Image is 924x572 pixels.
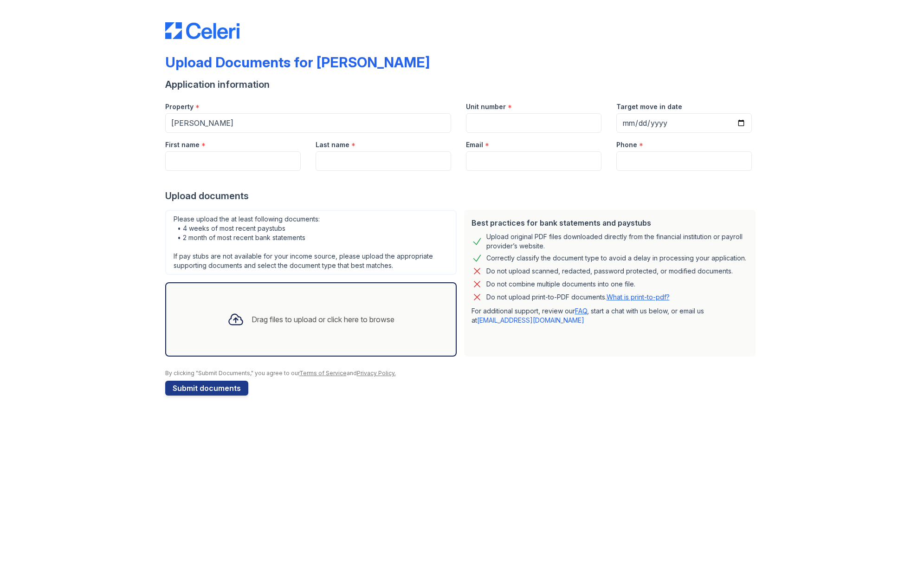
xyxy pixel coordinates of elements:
[357,370,396,377] a: Privacy Policy.
[486,253,746,264] div: Correctly classify the document type to avoid a delay in processing your application.
[472,306,748,325] p: For additional support, review our , start a chat with us below, or email us at
[616,140,637,149] label: Phone
[165,210,457,275] div: Please upload the at least following documents: • 4 weeks of most recent paystubs • 2 month of mo...
[316,140,349,149] label: Last name
[165,54,430,71] div: Upload Documents for [PERSON_NAME]
[486,232,748,251] div: Upload original PDF files downloaded directly from the financial institution or payroll provider’...
[299,370,347,377] a: Terms of Service
[607,293,670,301] a: What is print-to-pdf?
[486,292,670,302] p: Do not upload print-to-PDF documents.
[466,140,483,149] label: Email
[165,381,248,396] button: Submit documents
[165,370,759,377] div: By clicking "Submit Documents," you agree to our and
[616,102,682,111] label: Target move in date
[165,189,759,202] div: Upload documents
[165,102,194,111] label: Property
[466,102,506,111] label: Unit number
[486,279,635,290] div: Do not combine multiple documents into one file.
[575,307,587,315] a: FAQ
[477,316,584,324] a: [EMAIL_ADDRESS][DOMAIN_NAME]
[165,22,239,39] img: CE_Logo_Blue-a8612792a0a2168367f1c8372b55b34899dd931a85d93a1a3d3e32e68fde9ad4.png
[165,78,759,91] div: Application information
[165,140,200,149] label: First name
[252,314,394,325] div: Drag files to upload or click here to browse
[486,266,733,277] div: Do not upload scanned, redacted, password protected, or modified documents.
[472,217,748,228] div: Best practices for bank statements and paystubs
